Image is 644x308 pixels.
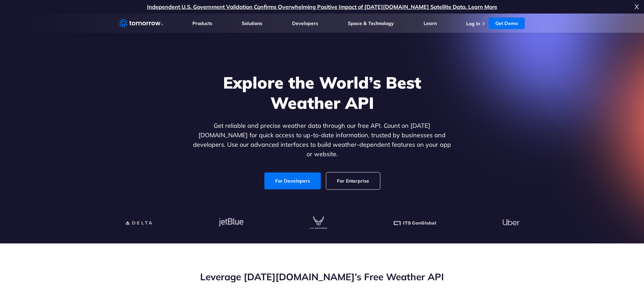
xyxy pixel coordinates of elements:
a: For Developers [264,172,321,189]
a: For Enterprise [326,172,380,189]
a: Learn [424,20,437,26]
a: Space & Technology [348,20,394,26]
a: Independent U.S. Government Validation Confirms Overwhelming Positive Impact of [DATE][DOMAIN_NAM... [147,3,497,10]
a: Products [192,20,212,26]
p: Get reliable and precise weather data through our free API. Count on [DATE][DOMAIN_NAME] for quic... [192,121,453,159]
h2: Leverage [DATE][DOMAIN_NAME]’s Free Weather API [119,270,525,283]
a: Log In [466,21,480,27]
a: Home link [119,18,163,28]
h1: Explore the World’s Best Weather API [192,72,453,113]
a: Solutions [242,20,262,26]
a: Developers [292,20,318,26]
a: Get Demo [488,18,525,29]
